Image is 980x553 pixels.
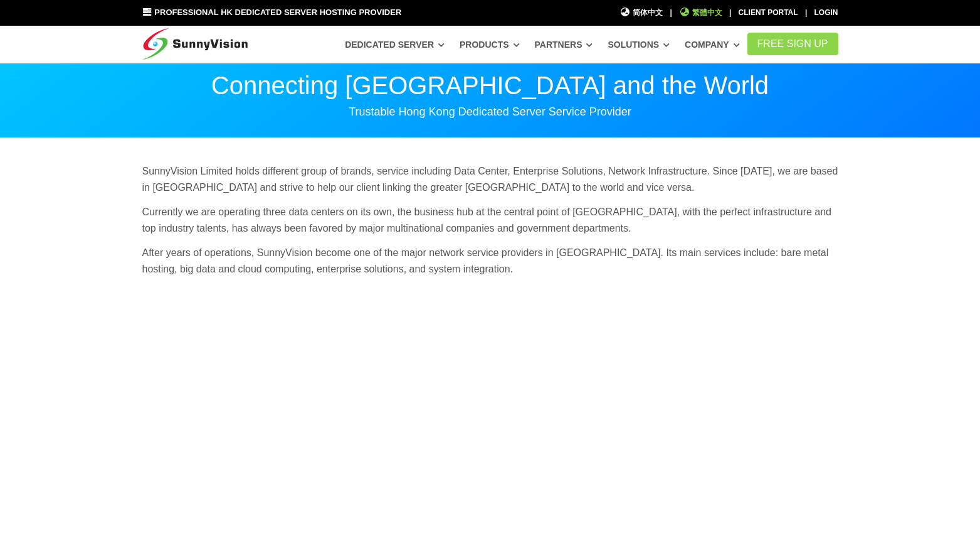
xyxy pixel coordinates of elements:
p: After years of operations, SunnyVision become one of the major network service providers in [GEOG... [142,245,838,277]
p: SunnyVision Limited holds different group of brands, service including Data Center, Enterprise So... [142,163,838,195]
li: | [805,7,807,19]
p: Trustable Hong Kong Dedicated Server Service Provider [142,104,838,119]
li: | [729,7,731,19]
a: 简体中文 [620,7,663,19]
a: Products [460,33,520,56]
li: | [670,7,672,19]
a: Client Portal [739,8,798,17]
p: Connecting [GEOGRAPHIC_DATA] and the World [142,73,838,98]
span: Professional HK Dedicated Server Hosting Provider [154,8,401,17]
a: Partners [535,33,593,56]
p: Currently we are operating three data centers on its own, the business hub at the central point o... [142,204,838,236]
a: FREE Sign Up [747,33,838,55]
a: Company [685,33,740,56]
a: Solutions [608,33,670,56]
a: 繁體中文 [679,7,722,19]
a: Login [814,8,838,17]
a: Dedicated Server [345,33,445,56]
